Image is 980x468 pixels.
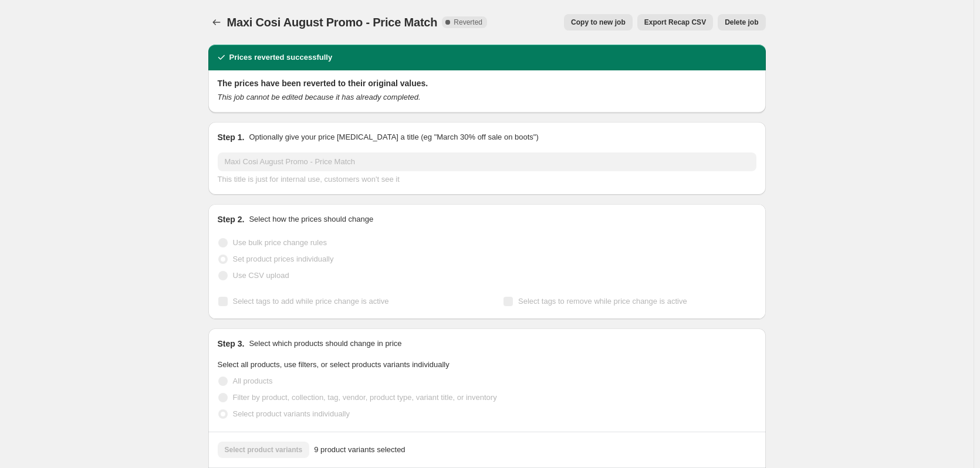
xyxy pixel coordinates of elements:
span: 9 product variants selected [314,444,405,456]
button: Copy to new job [564,14,633,30]
input: 30% off holiday sale [218,152,756,171]
span: Delete job [725,18,758,27]
button: Export Recap CSV [637,14,713,30]
p: Select how the prices should change [249,213,373,225]
span: Export Recap CSV [644,18,706,27]
h2: Step 2. [218,213,245,225]
span: Use bulk price change rules [233,238,327,247]
span: Select all products, use filters, or select products variants individually [218,360,450,369]
button: Delete job [718,14,765,30]
span: Filter by product, collection, tag, vendor, product type, variant title, or inventory [233,393,497,402]
span: Set product prices individually [233,255,334,263]
h2: Step 3. [218,338,245,350]
span: This title is just for internal use, customers won't see it [218,175,400,184]
span: All products [233,377,273,385]
span: Maxi Cosi August Promo - Price Match [227,16,438,29]
h2: Prices reverted successfully [229,52,333,63]
p: Select which products should change in price [249,338,401,350]
i: This job cannot be edited because it has already completed. [218,93,421,101]
h2: The prices have been reverted to their original values. [218,77,756,89]
span: Reverted [454,18,482,27]
p: Optionally give your price [MEDICAL_DATA] a title (eg "March 30% off sale on boots") [249,131,538,143]
button: Price change jobs [208,14,225,30]
span: Select tags to remove while price change is active [518,297,687,306]
span: Select product variants individually [233,409,350,418]
h2: Step 1. [218,131,245,143]
span: Copy to new job [571,18,626,27]
span: Select tags to add while price change is active [233,297,389,306]
span: Use CSV upload [233,271,289,280]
